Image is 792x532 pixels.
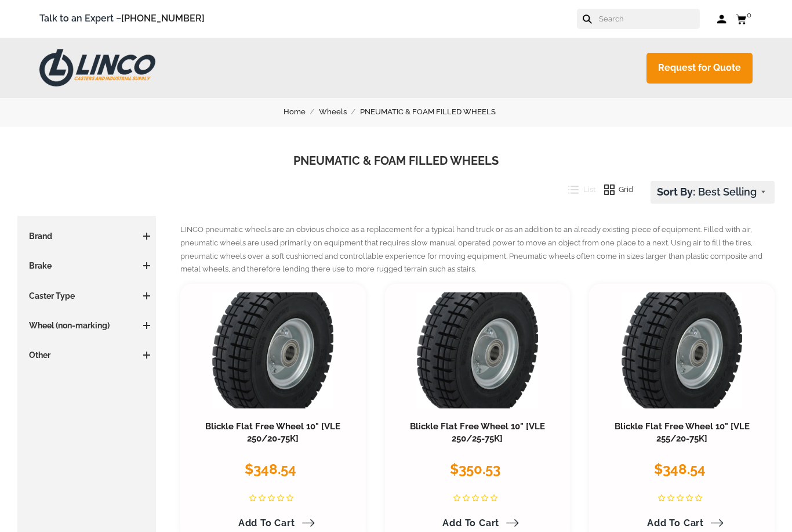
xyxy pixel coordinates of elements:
[17,153,775,169] h1: PNEUMATIC & FOAM FILLED WHEELS
[245,461,296,477] span: $348.54
[598,9,700,29] input: Search
[595,181,634,198] button: Grid
[319,106,360,118] a: Wheels
[23,320,150,331] h3: Wheel (non-marking)
[23,290,150,302] h3: Caster Type
[747,10,751,19] span: 0
[736,12,753,26] a: 0
[39,49,155,86] img: LINCO CASTERS & INDUSTRIAL SUPPLY
[23,230,150,242] h3: Brand
[560,181,595,198] button: List
[646,53,753,84] a: Request for Quote
[360,106,509,118] a: PNEUMATIC & FOAM FILLED WHEELS
[647,517,704,529] span: Add to Cart
[23,349,150,361] h3: Other
[450,461,500,477] span: $350.53
[39,11,205,27] span: Talk to an Expert –
[180,223,775,276] p: LINCO pneumatic wheels are an obvious choice as a replacement for a typical hand truck or as an a...
[615,421,750,444] a: Blickle Flat Free Wheel 10" [VLE 255/20-75K]
[238,517,295,529] span: Add to Cart
[717,13,727,25] a: Log in
[410,421,545,444] a: Blickle Flat Free Wheel 10" [VLE 250/25-75K]
[205,421,340,444] a: Blickle Flat Free Wheel 10" [VLE 250/20-75K]
[442,517,499,529] span: Add to Cart
[654,461,706,477] span: $348.54
[121,13,205,24] a: [PHONE_NUMBER]
[284,106,319,118] a: Home
[23,260,150,272] h3: Brake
